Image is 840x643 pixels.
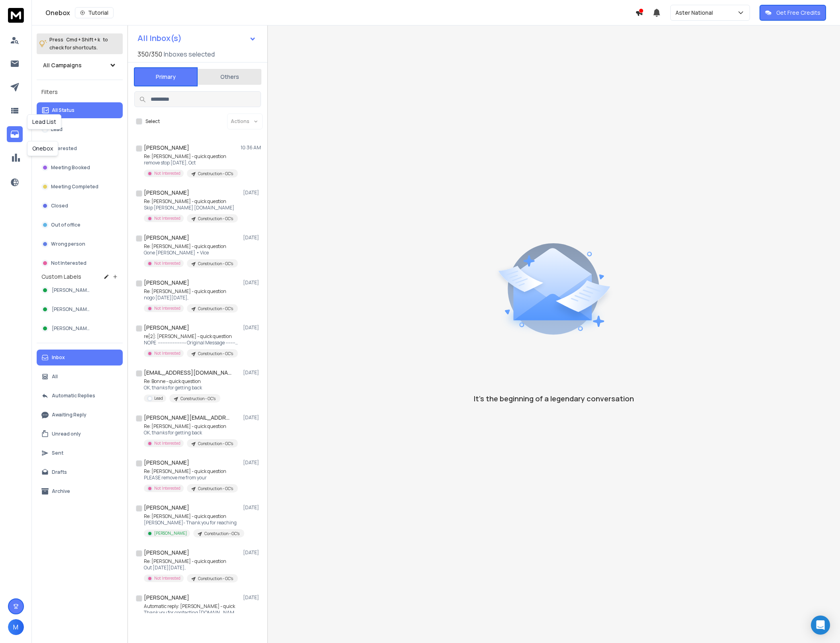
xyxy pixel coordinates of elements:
p: Construction - GC's [198,306,233,312]
p: Not Interested [51,260,86,266]
button: All Campaigns [37,57,123,73]
div: Onebox [27,141,58,156]
h1: [PERSON_NAME] [144,144,189,152]
p: [PERSON_NAME] [154,530,187,536]
h1: [PERSON_NAME] [144,234,189,242]
p: Re: [PERSON_NAME] - quick question [144,243,238,250]
button: Others [198,68,261,86]
p: Meeting Completed [51,184,98,190]
button: All Status [37,102,123,118]
p: Not Interested [154,440,181,446]
p: Awaiting Reply [52,412,86,418]
p: [DATE] [243,504,261,511]
p: [DATE] [243,324,261,331]
p: [DATE] [243,235,261,241]
p: Re: Bonne - quick question [144,378,220,385]
p: Meeting Booked [51,164,90,171]
h1: [PERSON_NAME] [144,189,189,197]
button: Automatic Replies [37,388,123,404]
p: Construction - GC's [198,441,233,447]
p: Re: [PERSON_NAME] - quick question [144,198,238,205]
p: 10:36 AM [241,145,261,151]
button: Meeting Booked [37,160,123,176]
p: Out of office [51,222,80,228]
button: All Inbox(s) [131,30,263,46]
h1: [PERSON_NAME] [144,594,189,602]
p: nogo [DATE][DATE], [144,295,238,301]
button: Tutorial [75,7,114,18]
h1: [PERSON_NAME] [144,324,189,332]
p: Construction - GC's [198,351,233,357]
p: OK, thanks for getting back [144,430,238,436]
p: Construction - GC's [198,171,233,177]
button: Not Interested [37,255,123,271]
button: All [37,369,123,385]
p: Re: [PERSON_NAME] - quick question [144,558,238,565]
p: Closed [51,203,68,209]
h3: Inboxes selected [164,49,215,59]
p: [DATE] [243,459,261,466]
p: [DATE] [243,190,261,196]
p: Not Interested [154,485,181,491]
button: [PERSON_NAME] [37,282,123,298]
span: [PERSON_NAME] [52,325,91,332]
button: Wrong person [37,236,123,252]
p: Construction - GC's [204,531,239,537]
button: Lead [37,121,123,137]
button: [PERSON_NAME] [37,301,123,317]
p: Construction - GC's [198,576,233,582]
p: Inbox [52,354,65,361]
span: [PERSON_NAME] [52,306,91,313]
span: [PERSON_NAME] [52,287,91,293]
p: Re: [PERSON_NAME] - quick question [144,423,238,430]
p: Out [DATE][DATE], [144,565,238,571]
p: Automatic reply: [PERSON_NAME] - quick [144,603,239,610]
div: Open Intercom Messenger [811,616,830,635]
h3: Filters [37,86,123,98]
p: Automatic Replies [52,393,95,399]
div: Onebox [45,7,635,18]
p: Skip [PERSON_NAME] [DOMAIN_NAME] [144,205,238,211]
p: [PERSON_NAME]- Thank you for reaching [144,520,239,526]
p: Wrong person [51,241,85,247]
h1: [PERSON_NAME][EMAIL_ADDRESS][PERSON_NAME][DOMAIN_NAME] [144,414,232,422]
button: Awaiting Reply [37,407,123,423]
button: Sent [37,445,123,461]
div: Lead List [27,114,61,129]
p: [DATE] [243,369,261,376]
button: [PERSON_NAME] [37,321,123,336]
button: Closed [37,198,123,214]
p: [DATE] [243,594,261,601]
p: Drafts [52,469,67,475]
button: Archive [37,483,123,499]
p: Interested [51,145,77,152]
p: [DATE] [243,414,261,421]
button: Meeting Completed [37,179,123,195]
p: [DATE] [243,279,261,286]
button: Inbox [37,350,123,365]
p: Get Free Credits [776,9,820,17]
p: Re: [PERSON_NAME] - quick question [144,288,238,295]
p: Not Interested [154,575,181,581]
h1: [PERSON_NAME] [144,549,189,557]
label: Select [145,118,160,125]
p: Re: [PERSON_NAME] - quick question [144,153,238,160]
p: Re: [PERSON_NAME] - quick question [144,468,238,475]
button: M [8,619,24,635]
p: Gone [PERSON_NAME] • Vice [144,250,238,256]
h3: Custom Labels [41,273,81,281]
button: Drafts [37,464,123,480]
p: Not Interested [154,215,181,221]
p: Re: [PERSON_NAME] - quick question [144,513,239,520]
p: Construction - GC's [198,261,233,267]
p: Thank you for contacting ‎[DOMAIN_NAME]‎. [144,610,239,616]
span: Cmd + Shift + k [65,35,101,44]
p: [DATE] [243,549,261,556]
p: Not Interested [154,305,181,311]
p: Lead [154,395,163,401]
p: Construction - GC's [198,216,233,222]
p: remove stop [DATE], Oct [144,160,238,166]
p: All Status [52,107,75,113]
